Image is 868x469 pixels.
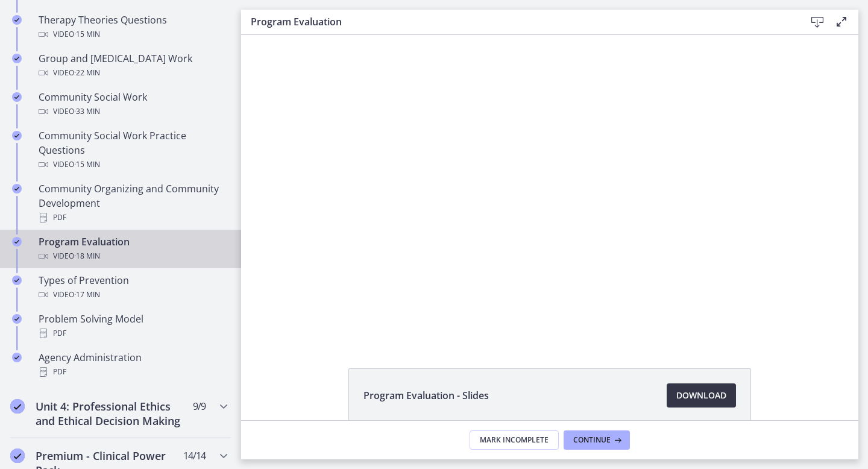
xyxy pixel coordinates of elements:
span: Continue [573,435,611,445]
i: Completed [12,275,22,285]
div: Therapy Theories Questions [39,13,227,42]
i: Completed [12,131,22,140]
div: Video [39,157,227,172]
div: Video [39,66,227,80]
div: Video [39,288,227,302]
div: PDF [39,210,227,225]
div: Video [39,249,227,263]
iframe: Video Lesson [241,35,858,341]
div: Video [39,27,227,42]
a: Download [667,383,736,408]
span: Download [676,388,726,403]
button: Continue [564,430,630,450]
div: Community Organizing and Community Development [39,181,227,225]
i: Completed [12,353,22,362]
span: · 33 min [74,104,100,119]
i: Completed [12,184,22,194]
i: Completed [12,314,22,324]
span: · 22 min [74,66,100,80]
span: 14 / 14 [183,449,206,463]
div: Problem Solving Model [39,312,227,341]
div: Group and [MEDICAL_DATA] Work [39,51,227,80]
span: Program Evaluation - Slides [363,388,489,403]
div: PDF [39,365,227,379]
div: Community Social Work [39,90,227,119]
i: Completed [12,15,22,25]
span: Mark Incomplete [480,435,549,445]
i: Completed [12,237,22,247]
span: · 18 min [74,249,100,263]
h3: Program Evaluation [251,14,786,29]
button: Mark Incomplete [470,430,559,450]
div: Video [39,104,227,119]
span: · 15 min [74,157,100,172]
span: 9 / 9 [193,399,206,414]
i: Completed [10,399,25,414]
span: · 17 min [74,288,100,302]
div: Community Social Work Practice Questions [39,128,227,172]
i: Completed [10,449,25,463]
span: · 15 min [74,27,100,42]
div: Program Evaluation [39,234,227,263]
div: PDF [39,326,227,341]
i: Completed [12,92,22,102]
i: Completed [12,54,22,63]
h2: Unit 4: Professional Ethics and Ethical Decision Making [36,399,183,428]
div: Agency Administration [39,350,227,379]
div: Types of Prevention [39,273,227,302]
